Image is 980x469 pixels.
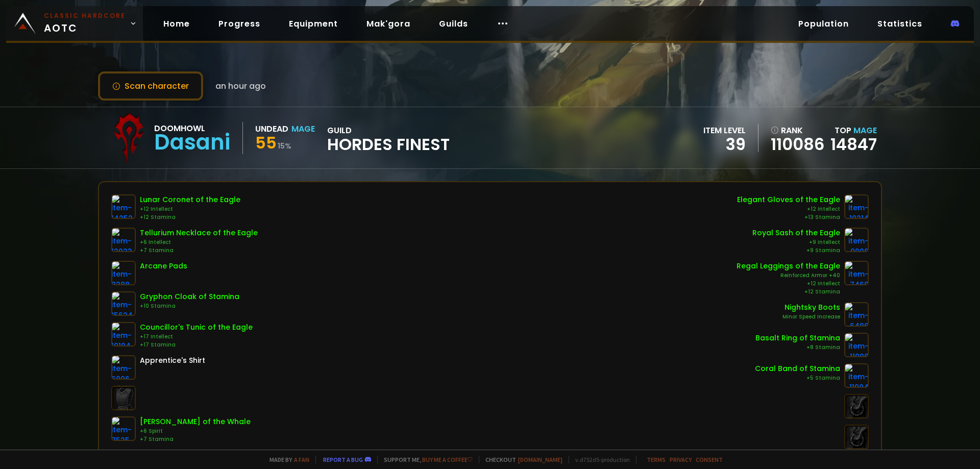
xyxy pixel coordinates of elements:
[703,137,746,152] div: 39
[294,456,309,463] a: a fan
[771,124,824,137] div: rank
[323,456,363,463] a: Report a bug
[155,13,198,34] a: Home
[844,261,869,285] img: item-7469
[140,228,258,238] div: Tellurium Necklace of the Eagle
[210,13,268,34] a: Progress
[255,131,277,154] span: 55
[140,302,239,310] div: +10 Stamina
[737,280,840,288] div: +12 Intellect
[755,374,840,382] div: +5 Stamina
[111,228,136,252] img: item-12023
[755,343,840,352] div: +8 Stamina
[755,363,840,374] div: Coral Band of Stamina
[281,13,346,34] a: Equipment
[111,322,136,347] img: item-10104
[111,355,136,380] img: item-6096
[140,355,205,366] div: Apprentice's Shirt
[140,291,239,302] div: Gryphon Cloak of Stamina
[647,456,666,463] a: Terms
[111,261,136,285] img: item-8288
[154,135,230,150] div: Dasani
[830,124,877,137] div: Top
[853,125,877,136] span: Mage
[844,363,869,388] img: item-11994
[737,271,840,280] div: Reinforced Armor +40
[752,228,840,238] div: Royal Sash of the Eagle
[140,427,251,435] div: +6 Spirit
[140,435,251,443] div: +7 Stamina
[737,205,840,213] div: +12 Intellect
[327,137,450,152] span: Hordes Finest
[844,302,869,327] img: item-6406
[869,13,930,34] a: Statistics
[140,341,253,349] div: +17 Stamina
[518,456,562,463] a: [DOMAIN_NAME]
[737,261,840,271] div: Regal Leggings of the Eagle
[140,238,258,246] div: +6 Intellect
[737,288,840,296] div: +12 Stamina
[111,291,136,316] img: item-15624
[844,333,869,357] img: item-11996
[140,333,253,341] div: +17 Intellect
[111,194,136,219] img: item-14252
[844,194,869,219] img: item-10214
[98,71,203,101] button: Scan character
[278,141,291,151] small: 15 %
[737,213,840,221] div: +13 Stamina
[140,213,240,221] div: +12 Stamina
[358,13,419,34] a: Mak'gora
[377,456,473,463] span: Support me,
[431,13,476,34] a: Guilds
[140,416,251,427] div: [PERSON_NAME] of the Whale
[255,122,288,135] div: Undead
[263,456,309,463] span: Made by
[670,456,692,463] a: Privacy
[830,133,877,156] a: 14847
[140,205,240,213] div: +12 Intellect
[771,137,824,152] a: 110086
[140,194,240,205] div: Lunar Coronet of the Eagle
[215,80,266,92] span: an hour ago
[844,228,869,252] img: item-9906
[327,124,450,152] div: guild
[140,261,187,271] div: Arcane Pads
[422,456,473,463] a: Buy me a coffee
[111,416,136,441] img: item-7525
[479,456,562,463] span: Checkout
[6,6,143,41] a: Classic HardcoreAOTC
[44,11,126,20] small: Classic Hardcore
[140,246,258,255] div: +7 Stamina
[782,302,840,313] div: Nightsky Boots
[140,322,253,333] div: Councillor's Tunic of the Eagle
[790,13,857,34] a: Population
[291,122,315,135] div: Mage
[44,11,126,36] span: AOTC
[154,122,230,135] div: Doomhowl
[569,456,630,463] span: v. d752d5 - production
[703,124,746,137] div: item level
[752,238,840,246] div: +9 Intellect
[752,246,840,255] div: +9 Stamina
[737,194,840,205] div: Elegant Gloves of the Eagle
[696,456,723,463] a: Consent
[755,333,840,343] div: Basalt Ring of Stamina
[782,313,840,321] div: Minor Speed Increase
